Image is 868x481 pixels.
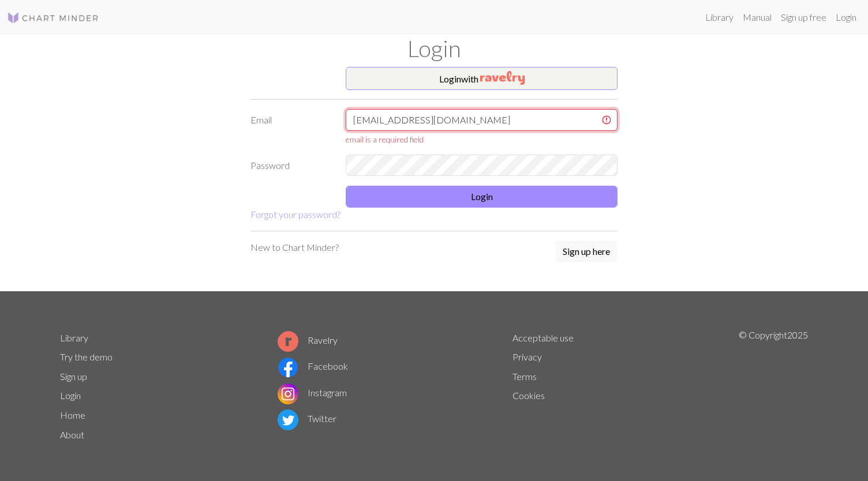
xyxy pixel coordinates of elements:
[244,155,339,176] label: Password
[739,328,808,445] p: © Copyright 2025
[701,6,738,29] a: Library
[512,332,574,343] a: Acceptable use
[60,409,85,420] a: Home
[555,240,618,264] a: Sign up here
[512,390,545,401] a: Cookies
[60,390,81,401] a: Login
[512,371,537,382] a: Terms
[278,335,338,345] a: Ravelry
[250,240,339,254] p: New to Chart Minder?
[278,384,298,404] img: Instagram logo
[7,11,99,25] img: Logo
[278,409,298,430] img: Twitter logo
[555,240,618,262] button: Sign up here
[60,429,84,440] a: About
[346,133,618,145] div: email is a required field
[346,186,618,208] button: Login
[278,331,298,352] img: Ravelry logo
[250,209,341,220] a: Forgot your password?
[776,6,831,29] a: Sign up free
[512,351,542,362] a: Privacy
[53,35,815,62] h1: Login
[244,109,339,145] label: Email
[60,332,88,343] a: Library
[60,351,113,362] a: Try the demo
[60,371,87,382] a: Sign up
[831,6,861,29] a: Login
[480,71,525,85] img: Ravelry
[278,387,347,398] a: Instagram
[278,413,336,424] a: Twitter
[278,357,298,378] img: Facebook logo
[738,6,776,29] a: Manual
[278,360,348,371] a: Facebook
[346,67,618,90] button: Loginwith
